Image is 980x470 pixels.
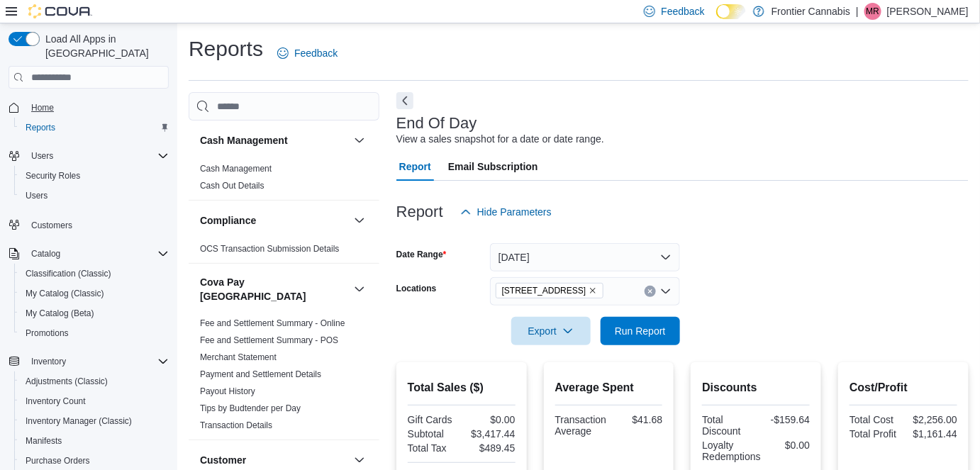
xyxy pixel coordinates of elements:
button: Home [3,97,174,118]
span: My Catalog (Beta) [20,305,169,322]
a: OCS Transaction Submission Details [200,244,340,254]
button: Users [14,186,174,206]
span: Adjustments (Classic) [26,376,108,387]
div: View a sales snapshot for a date or date range. [396,132,604,147]
span: 3992 Old Lakelse Lake Drive [496,283,604,298]
div: Total Discount [702,414,753,437]
span: Load All Apps in [GEOGRAPHIC_DATA] [40,32,169,60]
span: Report [399,152,431,181]
a: Adjustments (Classic) [20,373,113,390]
label: Date Range [396,249,447,260]
a: My Catalog (Classic) [20,285,110,302]
span: Cash Out Details [200,180,265,191]
div: $1,161.44 [906,428,957,440]
button: Remove 3992 Old Lakelse Lake Drive from selection in this group [589,286,597,295]
button: Cash Management [351,132,368,149]
div: Mary Reinert [864,3,881,20]
div: Total Cost [850,414,901,425]
h3: End Of Day [396,115,477,132]
label: Locations [396,283,437,294]
h2: Average Spent [555,379,663,396]
span: Customers [26,216,169,233]
button: Inventory [3,352,174,371]
span: Security Roles [20,167,169,184]
button: Manifests [14,431,174,451]
button: Catalog [26,245,66,262]
h3: Report [396,203,443,220]
span: Export [520,317,582,345]
button: Users [3,146,174,166]
button: [DATE] [490,243,680,272]
span: Run Report [615,324,666,338]
span: Users [31,150,53,162]
a: Inventory Count [20,393,91,410]
span: Catalog [31,248,60,259]
button: Classification (Classic) [14,264,174,284]
h2: Total Sales ($) [408,379,516,396]
a: Users [20,187,53,204]
span: Users [26,147,169,164]
a: Reports [20,119,61,136]
span: Transaction Details [200,420,272,431]
span: Catalog [26,245,169,262]
div: Compliance [189,240,379,263]
button: Compliance [200,213,348,228]
a: Tips by Budtender per Day [200,403,301,413]
a: Merchant Statement [200,352,277,362]
h1: Reports [189,35,263,63]
a: Classification (Classic) [20,265,117,282]
span: Email Subscription [448,152,538,181]
a: Cash Out Details [200,181,265,191]
span: Security Roles [26,170,80,181]
button: Compliance [351,212,368,229]
span: Payment and Settlement Details [200,369,321,380]
span: Inventory Manager (Classic) [20,413,169,430]
span: Manifests [20,432,169,449]
button: Adjustments (Classic) [14,371,174,391]
span: Inventory Count [20,393,169,410]
h2: Cost/Profit [850,379,957,396]
div: $0.00 [767,440,810,451]
img: Cova [28,4,92,18]
p: [PERSON_NAME] [887,3,969,20]
span: Cash Management [200,163,272,174]
button: My Catalog (Beta) [14,303,174,323]
span: Inventory [31,356,66,367]
span: Payout History [200,386,255,397]
h3: Cash Management [200,133,288,147]
button: Customers [3,214,174,235]
button: Users [26,147,59,164]
span: Home [31,102,54,113]
button: Customer [200,453,348,467]
span: MR [867,3,880,20]
div: Gift Cards [408,414,459,425]
span: Users [20,187,169,204]
button: My Catalog (Classic) [14,284,174,303]
button: Clear input [645,286,656,297]
button: Run Report [601,317,680,345]
div: $0.00 [464,414,516,425]
div: Total Profit [850,428,901,440]
div: -$159.64 [759,414,810,425]
a: Home [26,99,60,116]
span: Inventory Manager (Classic) [26,415,132,427]
a: Promotions [20,325,74,342]
span: Hide Parameters [477,205,552,219]
a: Transaction Details [200,420,272,430]
button: Open list of options [660,286,672,297]
span: Customers [31,220,72,231]
span: Feedback [661,4,704,18]
span: Fee and Settlement Summary - POS [200,335,338,346]
button: Customer [351,452,368,469]
h3: Customer [200,453,246,467]
button: Inventory Count [14,391,174,411]
span: Feedback [294,46,338,60]
span: Users [26,190,48,201]
span: [STREET_ADDRESS] [502,284,586,298]
span: Merchant Statement [200,352,277,363]
a: Payment and Settlement Details [200,369,321,379]
span: Purchase Orders [20,452,169,469]
span: Reports [20,119,169,136]
span: Classification (Classic) [26,268,111,279]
